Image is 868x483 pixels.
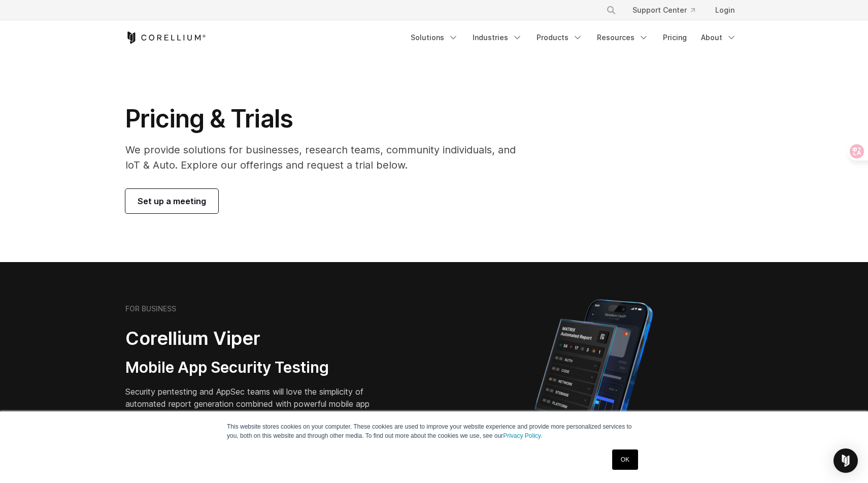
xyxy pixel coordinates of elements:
[125,327,385,350] h2: Corellium Viper
[405,28,464,47] a: Solutions
[125,104,530,134] h1: Pricing & Trials
[227,422,641,440] p: This website stores cookies on your computer. These cookies are used to improve your website expe...
[125,189,218,213] a: Set up a meeting
[503,432,542,439] a: Privacy Policy.
[833,448,858,473] div: Open Intercom Messenger
[695,28,743,47] a: About
[125,358,385,377] h3: Mobile App Security Testing
[125,385,385,422] p: Security pentesting and AppSec teams will love the simplicity of automated report generation comb...
[594,1,743,19] div: Navigation Menu
[466,28,528,47] a: Industries
[138,195,206,207] span: Set up a meeting
[657,28,693,47] a: Pricing
[591,28,655,47] a: Resources
[125,31,206,44] a: Corellium Home
[707,1,743,19] a: Login
[602,1,620,19] button: Search
[530,28,589,47] a: Products
[405,28,743,47] div: Navigation Menu
[624,1,703,19] a: Support Center
[125,304,176,313] h6: FOR BUSINESS
[612,449,638,470] a: OK
[125,142,530,173] p: We provide solutions for businesses, research teams, community individuals, and IoT & Auto. Explo...
[517,295,670,472] img: Corellium MATRIX automated report on iPhone showing app vulnerability test results across securit...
